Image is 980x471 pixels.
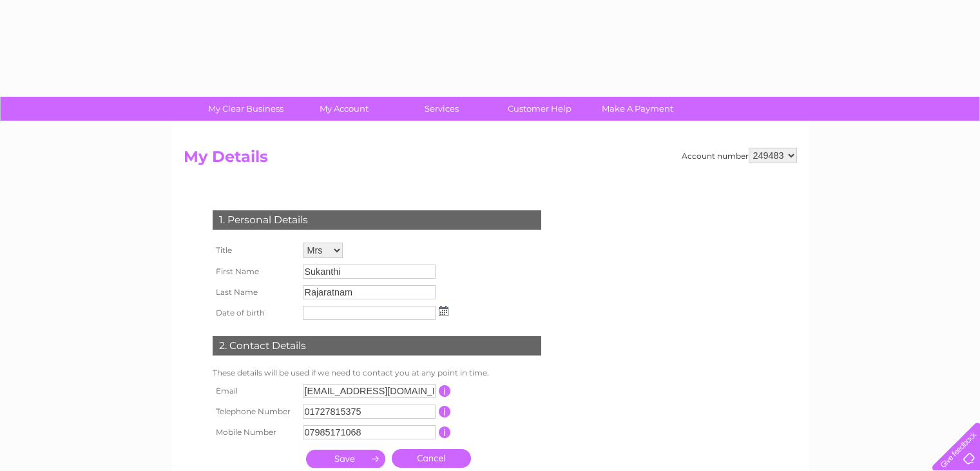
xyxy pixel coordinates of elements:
img: ... [439,306,448,316]
input: Information [439,385,451,397]
h2: My Details [184,148,797,172]
th: Last Name [209,282,300,303]
th: First Name [209,261,300,282]
a: Services [389,97,495,121]
a: Cancel [392,449,471,468]
a: Make A Payment [584,97,691,121]
input: Information [439,426,451,438]
th: Email [209,381,300,401]
div: 2. Contact Details [213,336,541,356]
input: Submit [306,450,385,468]
th: Mobile Number [209,422,300,443]
th: Telephone Number [209,401,300,422]
th: Date of birth [209,303,300,323]
a: My Account [291,97,397,121]
input: Information [439,406,451,417]
a: My Clear Business [193,97,299,121]
a: Customer Help [486,97,593,121]
div: 1. Personal Details [213,210,541,230]
td: These details will be used if we need to contact you at any point in time. [209,365,544,381]
div: Account number [682,148,797,163]
th: Title [209,239,300,261]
